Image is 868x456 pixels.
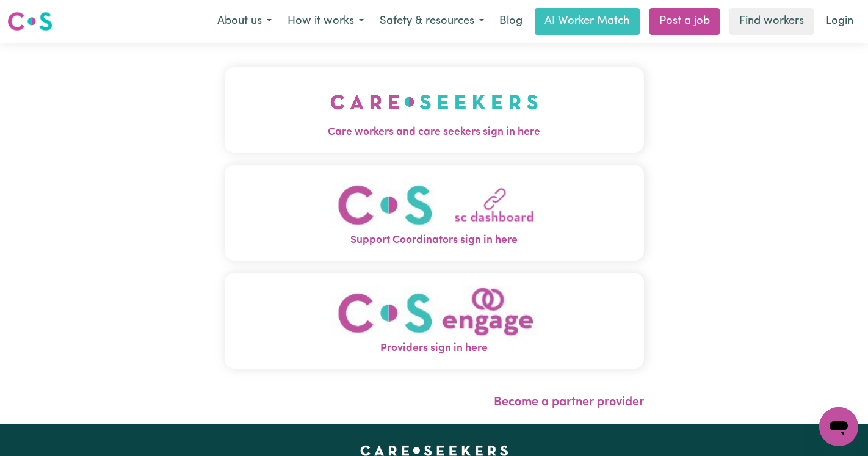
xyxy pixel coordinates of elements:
a: Blog [492,8,530,35]
button: Safety & resources [372,9,492,34]
a: Find workers [729,8,814,35]
a: Login [819,8,861,35]
button: Providers sign in here [225,273,644,369]
span: Providers sign in here [225,341,644,356]
a: Become a partner provider [494,396,644,408]
a: AI Worker Match [535,8,640,35]
button: Support Coordinators sign in here [225,165,644,261]
button: How it works [280,9,372,34]
span: Support Coordinators sign in here [225,233,644,248]
a: Post a job [649,8,720,35]
button: About us [209,9,280,34]
iframe: Button to launch messaging window [819,407,858,446]
img: Careseekers logo [7,10,52,32]
button: Care workers and care seekers sign in here [225,67,644,153]
a: Careseekers logo [7,7,52,35]
a: Careseekers home page [360,446,508,455]
span: Care workers and care seekers sign in here [225,125,644,140]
